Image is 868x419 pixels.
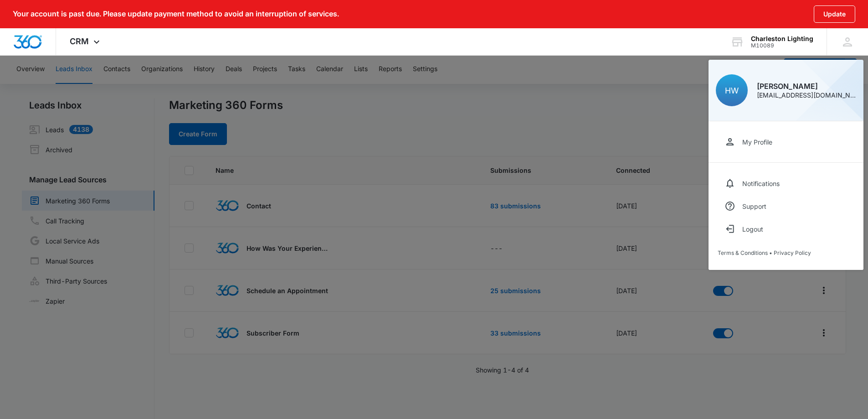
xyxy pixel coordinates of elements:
div: Support [742,202,766,210]
button: Logout [718,217,854,240]
div: • [718,249,854,256]
div: account id [751,42,813,49]
div: CRM [56,28,116,55]
p: Your account is past due. Please update payment method to avoid an interruption of services. [13,10,339,18]
a: Support [718,195,854,217]
a: My Profile [718,130,854,153]
div: [EMAIL_ADDRESS][DOMAIN_NAME] [757,92,856,98]
a: Terms & Conditions [718,249,768,256]
div: Logout [742,225,763,233]
a: Privacy Policy [774,249,811,256]
span: CRM [70,36,89,46]
div: Notifications [742,180,780,187]
div: [PERSON_NAME] [757,83,856,90]
div: My Profile [742,138,772,146]
button: Update [814,5,855,23]
a: Notifications [718,172,854,195]
span: HW [725,86,739,95]
div: account name [751,35,813,42]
